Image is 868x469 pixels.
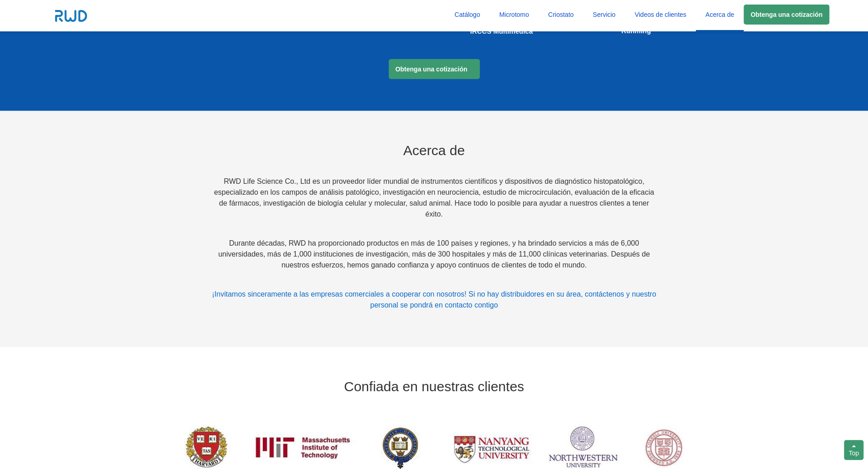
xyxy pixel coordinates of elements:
[212,289,657,311] p: ¡Invitamos sinceramente a las empresas comerciales a cooperar con nosotros! Si no hay distribuido...
[844,440,863,460] div: Top
[212,176,657,220] p: RWD Life Science Co., Ltd es un proveedor líder mundial de instrumentos científicos y dispositivo...
[744,5,829,25] a: Obtenga una cotización
[212,238,657,271] p: Durante décadas, RWD ha proporcionado productos en más de 100 países y regiones, y ha brindado se...
[389,59,480,79] a: Obtenga una cotización
[212,143,657,158] h2: Acerca de
[212,379,657,394] h2: Confiada en nuestras clientes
